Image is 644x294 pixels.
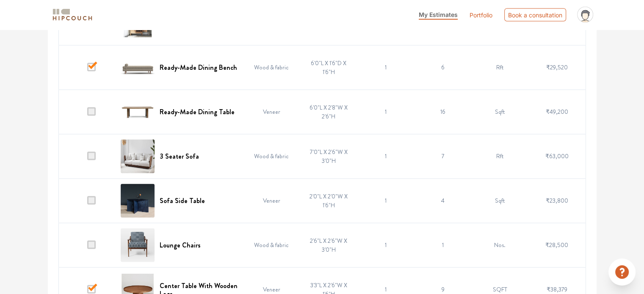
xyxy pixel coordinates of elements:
[419,11,458,18] span: My Estimates
[546,63,568,71] span: ₹29,520
[545,241,568,249] span: ₹28,500
[160,63,237,71] h6: Ready-Made Dining Bench
[160,197,205,205] h6: Sofa Side Table
[300,134,357,179] td: 7'0"L X 2'6"W X 3'0"H
[414,90,471,134] td: 16
[414,134,471,179] td: 7
[300,179,357,223] td: 2'0"L X 2'0"W X 1'6"H
[357,179,415,223] td: 1
[51,5,94,25] span: logo-horizontal.svg
[121,228,155,262] img: Lounge Chairs
[160,108,235,116] h6: Ready-Made Dining Table
[121,140,155,173] img: 3 Seater Sofa
[243,45,300,90] td: Wood & fabric
[160,241,201,249] h6: Lounge Chairs
[357,223,415,267] td: 1
[121,95,155,129] img: Ready-Made Dining Table
[121,184,155,218] img: Sofa Side Table
[357,134,415,179] td: 1
[471,45,528,90] td: Rft
[414,45,471,90] td: 6
[546,107,568,116] span: ₹49,200
[547,285,567,294] span: ₹38,379
[471,134,528,179] td: Rft
[357,90,415,134] td: 1
[160,152,199,160] h6: 3 Seater Sofa
[471,90,528,134] td: Sqft
[414,223,471,267] td: 1
[300,45,357,90] td: 6'0"L X 1'6"D X 1'6"H
[243,223,300,267] td: Wood & fabric
[414,179,471,223] td: 4
[300,90,357,134] td: 6'0"L X 2'8"W X 2'6"H
[471,223,528,267] td: Nos.
[243,134,300,179] td: Wood & fabric
[545,152,569,160] span: ₹63,000
[504,8,566,22] div: Book a consultation
[121,51,155,85] img: Ready-Made Dining Bench
[471,179,528,223] td: Sqft
[243,90,300,134] td: Veneer
[470,11,492,19] a: Portfolio
[243,179,300,223] td: Veneer
[546,196,568,205] span: ₹23,800
[51,8,94,22] img: logo-horizontal.svg
[300,223,357,267] td: 2'6"L X 2'6"W X 3'0"H
[357,45,415,90] td: 1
